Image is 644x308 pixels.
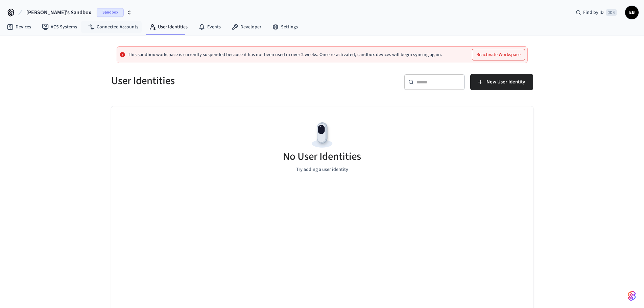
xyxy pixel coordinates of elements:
a: ACS Systems [37,21,82,33]
a: Events [193,21,226,33]
button: Reactivate Workspace [472,49,525,60]
button: ЕВ [625,6,639,19]
span: Find by ID [583,9,604,16]
button: New User Identity [470,74,533,90]
span: [PERSON_NAME]'s Sandbox [26,8,91,17]
div: Find by ID⌘ K [570,6,622,19]
img: Devices Empty State [307,120,337,150]
h5: No User Identities [283,150,361,163]
p: Try adding a user identity [296,166,348,173]
span: ⌘ K [606,9,617,16]
h5: User Identities [111,74,318,88]
a: User Identities [144,21,193,33]
span: ЕВ [626,6,638,19]
a: Devices [1,21,37,33]
a: Developer [226,21,267,33]
a: Settings [267,21,303,33]
span: Sandbox [97,8,124,17]
img: SeamLogoGradient.69752ec5.svg [628,290,636,301]
span: New User Identity [486,78,525,86]
p: This sandbox workspace is currently suspended because it has not been used in over 2 weeks. Once ... [128,52,442,57]
a: Connected Accounts [82,21,144,33]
